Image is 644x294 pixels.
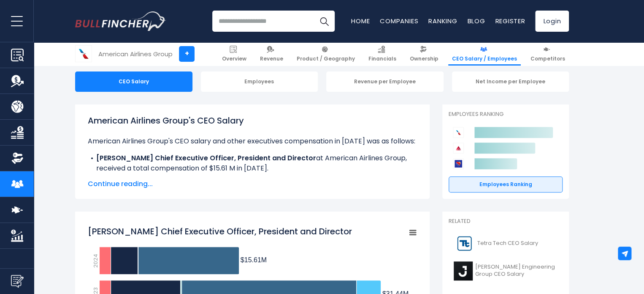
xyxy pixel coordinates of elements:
a: Financials [365,42,400,66]
button: Search [314,11,335,32]
img: American Airlines Group competitors logo [453,127,464,138]
div: Revenue per Employee [326,71,444,92]
span: Competitors [530,55,565,62]
a: Revenue [256,42,287,66]
span: Financials [368,55,396,62]
img: AAL logo [76,46,92,62]
a: Employees Ranking [449,176,563,192]
li: at American Airlines Group, received a total compensation of $15.61 M in [DATE]. [88,153,417,173]
img: Bullfincher logo [75,11,166,31]
span: Tetra Tech CEO Salary [477,240,538,247]
a: Overview [218,42,250,66]
a: Register [495,16,525,25]
span: Ownership [410,55,438,62]
h1: American Airlines Group's CEO Salary [88,114,417,127]
a: Home [351,16,370,25]
a: Blog [467,16,485,25]
p: American Airlines Group's CEO salary and other executives compensation in [DATE] was as follows: [88,136,417,146]
span: [PERSON_NAME] Engineering Group CEO Salary [475,264,557,278]
p: Employees Ranking [449,111,563,118]
div: Employees [201,71,318,92]
a: CEO Salary / Employees [448,42,521,66]
a: Product / Geography [293,42,359,66]
a: Ownership [406,42,442,66]
a: Login [535,11,569,32]
tspan: $15.61M [241,256,267,264]
span: Product / Geography [297,55,355,62]
img: J logo [454,261,473,280]
img: Southwest Airlines Co. competitors logo [453,158,464,169]
span: Overview [222,55,246,62]
a: Tetra Tech CEO Salary [449,232,563,255]
p: Related [449,218,563,225]
img: TTEK logo [454,234,475,253]
a: Competitors [527,42,569,66]
text: 2024 [92,254,100,268]
a: Go to homepage [75,11,166,31]
a: Ranking [428,16,457,25]
span: CEO Salary / Employees [452,55,517,62]
img: Delta Air Lines competitors logo [453,143,464,154]
a: [PERSON_NAME] Engineering Group CEO Salary [449,259,563,283]
a: + [179,46,195,62]
img: Ownership [11,152,24,165]
span: Continue reading... [88,179,417,189]
b: [PERSON_NAME] Chief Executive Officer, President and Director [96,153,316,163]
span: Revenue [260,55,283,62]
div: CEO Salary [75,71,192,92]
div: American Airlines Group [98,49,173,59]
a: Companies [380,16,418,25]
div: Net Income per Employee [452,71,569,92]
tspan: [PERSON_NAME] Chief Executive Officer, President and Director [88,225,352,237]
